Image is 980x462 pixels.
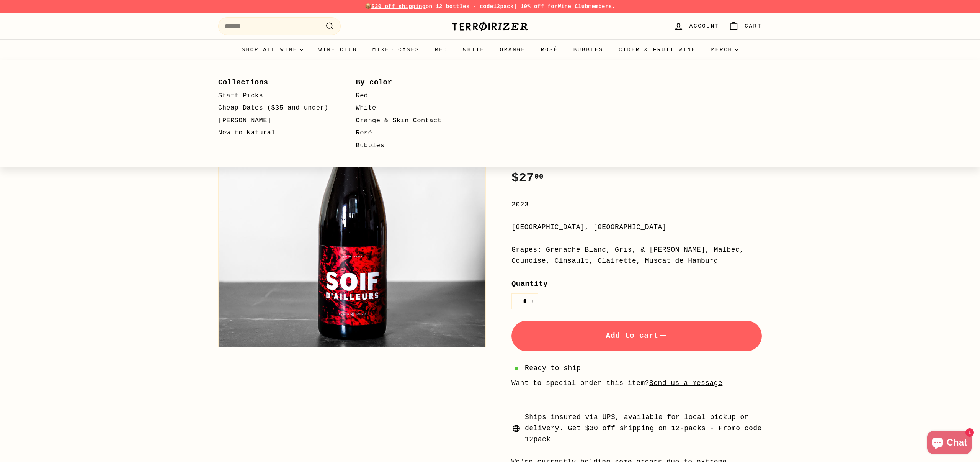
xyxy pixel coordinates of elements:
[356,139,472,152] a: Bubbles
[511,222,762,233] div: [GEOGRAPHIC_DATA], [GEOGRAPHIC_DATA]
[365,39,427,60] a: Mixed Cases
[218,90,334,102] a: Staff Picks
[525,412,762,445] span: Ships insured via UPS, available for local pickup or delivery. Get $30 off shipping on 12-packs -...
[511,378,762,389] li: Want to special order this item?
[558,3,588,10] a: Wine Club
[456,39,492,60] a: White
[218,127,334,139] a: New to Natural
[511,244,762,267] div: Grapes: Grenache Blanc, Gris, & [PERSON_NAME], Malbec, Counoise, Cinsault, Clairette, Muscat de H...
[311,39,365,60] a: Wine Club
[356,127,472,139] a: Rosé
[525,363,581,374] span: Ready to ship
[511,293,538,309] input: quantity
[606,331,668,340] span: Add to cart
[218,102,334,115] a: Cheap Dates ($35 and under)
[566,39,611,60] a: Bubbles
[356,90,472,102] a: Red
[533,39,566,60] a: Rosé
[356,115,472,127] a: Orange & Skin Contact
[724,15,766,38] a: Cart
[203,39,777,60] div: Primary
[356,102,472,115] a: White
[511,293,523,309] button: Reduce item quantity by one
[218,75,334,89] a: Collections
[669,15,724,38] a: Account
[218,115,334,127] a: [PERSON_NAME]
[611,39,704,60] a: Cider & Fruit Wine
[689,22,719,30] span: Account
[371,3,426,10] span: $30 off shipping
[511,199,762,210] div: 2023
[649,379,722,387] a: Send us a message
[511,171,544,185] span: $27
[527,293,538,309] button: Increase item quantity by one
[356,75,472,89] a: By color
[492,39,533,60] a: Orange
[745,22,762,30] span: Cart
[534,172,544,181] sup: 00
[925,431,974,456] inbox-online-store-chat: Shopify online store chat
[493,3,514,10] strong: 12pack
[427,39,456,60] a: Red
[234,39,311,60] summary: Shop all wine
[704,39,746,60] summary: Merch
[511,278,762,290] label: Quantity
[511,321,762,351] button: Add to cart
[218,2,762,11] p: 📦 on 12 bottles - code | 10% off for members.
